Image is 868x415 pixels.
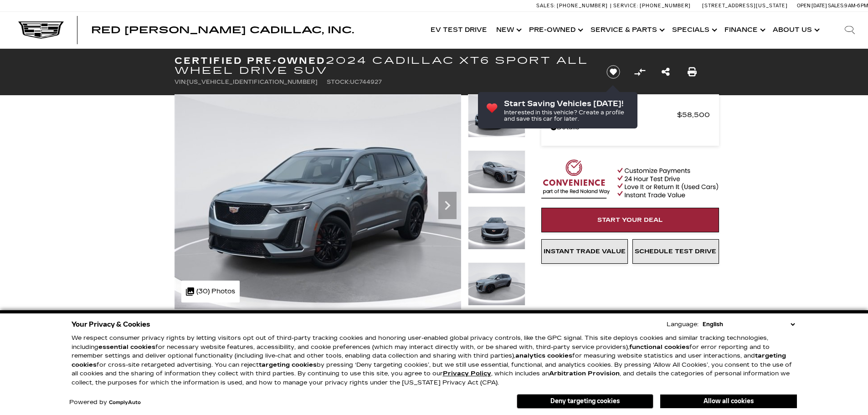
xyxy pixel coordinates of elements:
strong: essential cookies [98,343,155,351]
span: $58,500 [677,108,710,121]
span: Sales: [828,3,844,9]
span: [US_VEHICLE_IDENTIFICATION_NUMBER] [187,79,318,85]
span: Instant Trade Value [544,248,626,255]
span: Red [PERSON_NAME] [550,108,677,121]
a: [STREET_ADDRESS][US_STATE] [702,3,788,9]
a: Service & Parts [586,12,668,48]
span: Service: [613,3,638,9]
a: Red [PERSON_NAME] $58,500 [550,108,710,121]
a: Sales: [PHONE_NUMBER] [536,3,610,8]
img: Certified Used 2024 Argent Silver Metallic Cadillac Sport image 4 [468,262,525,306]
select: Language Select [700,320,797,329]
a: Finance [720,12,768,48]
strong: functional cookies [629,343,689,351]
span: Stock: [327,79,350,85]
a: Red [PERSON_NAME] Cadillac, Inc. [91,26,354,35]
strong: Certified Pre-Owned [175,55,326,66]
a: Instant Trade Value [541,239,628,264]
a: Privacy Policy [443,370,491,377]
a: Service: [PHONE_NUMBER] [610,3,693,8]
button: Deny targeting cookies [517,394,653,409]
button: Compare vehicle [633,65,647,79]
a: Pre-Owned [524,12,586,48]
a: EV Test Drive [426,12,492,48]
span: UC744927 [350,79,382,85]
span: VIN: [175,79,187,85]
span: Open [DATE] [797,3,827,9]
img: Certified Used 2024 Argent Silver Metallic Cadillac Sport image 1 [468,94,525,138]
a: Share this Certified Pre-Owned 2024 Cadillac XT6 Sport All Wheel Drive SUV [662,66,670,78]
div: Powered by [69,400,141,405]
a: ComplyAuto [109,400,141,405]
strong: targeting cookies [259,361,317,369]
a: Print this Certified Pre-Owned 2024 Cadillac XT6 Sport All Wheel Drive SUV [688,66,697,78]
p: We respect consumer privacy rights by letting visitors opt out of third-party tracking cookies an... [72,334,797,387]
button: Save vehicle [603,65,623,79]
a: Specials [668,12,720,48]
a: About Us [768,12,822,48]
span: Your Privacy & Cookies [72,318,150,331]
span: [PHONE_NUMBER] [640,3,691,9]
span: Start Your Deal [597,216,663,224]
div: Next [438,192,457,219]
strong: analytics cookies [515,352,572,359]
span: Red [PERSON_NAME] Cadillac, Inc. [91,25,354,36]
a: Schedule Test Drive [632,239,719,264]
a: Start Your Deal [541,208,719,232]
strong: Arbitration Provision [549,370,620,377]
span: Sales: [536,3,555,9]
a: Details [550,121,710,134]
span: 9 AM-6 PM [844,3,868,9]
div: Language: [667,322,699,328]
img: Certified Used 2024 Argent Silver Metallic Cadillac Sport image 1 [175,94,461,309]
img: Certified Used 2024 Argent Silver Metallic Cadillac Sport image 3 [468,206,525,250]
button: Allow all cookies [660,395,797,408]
strong: targeting cookies [72,352,786,369]
a: New [492,12,524,48]
span: Schedule Test Drive [635,248,716,255]
img: Cadillac Dark Logo with Cadillac White Text [18,21,64,39]
div: (30) Photos [181,281,240,302]
span: [PHONE_NUMBER] [557,3,608,9]
h1: 2024 Cadillac XT6 Sport All Wheel Drive SUV [175,56,591,76]
img: Certified Used 2024 Argent Silver Metallic Cadillac Sport image 2 [468,150,525,194]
